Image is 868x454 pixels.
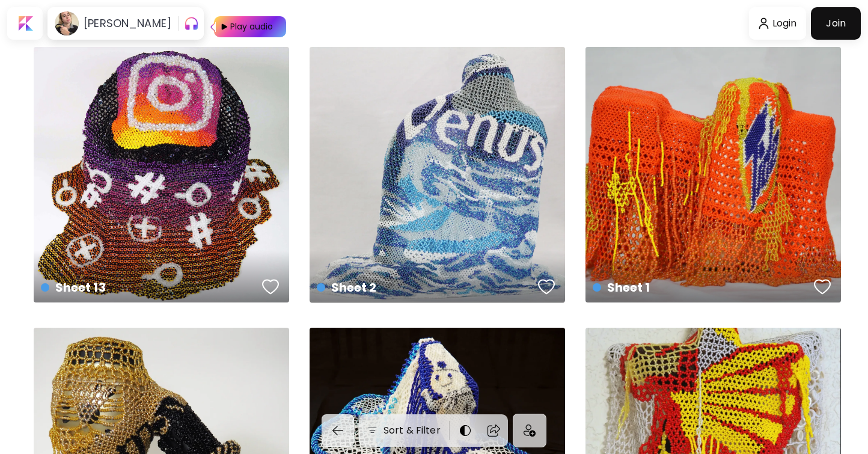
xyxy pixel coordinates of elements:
[229,16,274,37] div: Play audio
[259,275,282,299] button: favorites
[811,7,861,40] a: Join
[41,278,258,296] h4: Sheet 13
[84,16,171,31] h6: [PERSON_NAME]
[331,423,345,438] img: back
[322,414,359,447] a: back
[209,16,216,38] img: Play
[214,16,229,37] img: Play
[535,275,558,299] button: favorites
[310,47,565,302] a: Sheet 2favoriteshttps://cdn.kaleido.art/CDN/Artwork/124026/Primary/medium.webp?updated=555686
[384,423,441,438] h6: Sort & Filter
[585,47,841,302] a: Sheet 1favoriteshttps://cdn.kaleido.art/CDN/Artwork/124381/Primary/medium.webp?updated=557463
[524,425,536,437] img: icon
[34,47,289,302] a: Sheet 13favoriteshttps://cdn.kaleido.art/CDN/Artwork/169630/Primary/medium.webp?updated=752989
[322,414,354,447] button: back
[317,278,534,296] h4: Sheet 2
[184,14,199,33] img: Gradient Icon
[184,14,199,33] button: pauseOutline IconGradient Icon
[811,275,834,299] button: favorites
[593,278,810,296] h4: Sheet 1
